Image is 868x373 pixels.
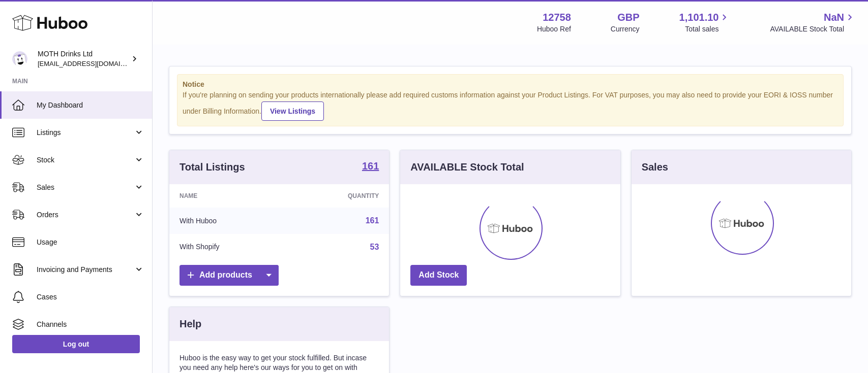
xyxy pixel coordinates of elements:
[370,243,379,251] a: 53
[543,11,571,24] strong: 12758
[169,234,288,260] td: With Shopify
[611,24,640,34] div: Currency
[770,11,856,34] a: NaN AVAILABLE Stock Total
[617,11,639,24] strong: GBP
[37,265,134,275] span: Invoicing and Payments
[179,265,279,286] a: Add products
[183,90,838,121] div: If you're planning on sending your products internationally please add required customs informati...
[679,11,719,24] span: 1,101.10
[824,11,844,24] span: NaN
[12,335,140,353] a: Log out
[362,161,379,173] a: 161
[179,317,201,331] h3: Help
[38,49,129,69] div: MOTH Drinks Ltd
[537,24,571,34] div: Huboo Ref
[37,320,144,329] span: Channels
[288,184,389,208] th: Quantity
[366,216,379,225] a: 161
[183,80,838,89] strong: Notice
[12,51,27,66] img: orders@mothdrinks.com
[37,292,144,302] span: Cases
[37,238,144,247] span: Usage
[37,155,134,165] span: Stock
[642,160,668,174] h3: Sales
[179,160,245,174] h3: Total Listings
[38,59,149,67] span: [EMAIL_ADDRESS][DOMAIN_NAME]
[169,208,288,234] td: With Huboo
[261,101,324,121] a: View Listings
[37,210,134,220] span: Orders
[37,100,144,110] span: My Dashboard
[169,184,288,208] th: Name
[410,160,524,174] h3: AVAILABLE Stock Total
[770,24,856,34] span: AVAILABLE Stock Total
[679,11,731,34] a: 1,101.10 Total sales
[37,128,134,138] span: Listings
[685,24,730,34] span: Total sales
[362,161,379,171] strong: 161
[37,183,134,192] span: Sales
[410,265,467,286] a: Add Stock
